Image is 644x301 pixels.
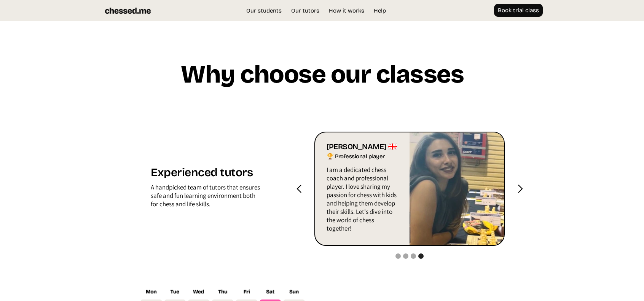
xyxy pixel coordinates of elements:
div: carousel [314,132,505,246]
h1: Why choose our classes [180,61,464,94]
div: next slide [505,132,535,246]
a: Our tutors [287,7,323,14]
a: How it works [325,7,368,14]
p: I am a dedicated chess coach and professional player. I love sharing my passion for chess with ki... [327,166,400,236]
h1: Experienced tutors [151,166,260,183]
div: Show slide 2 of 4 [403,253,408,259]
div: previous slide [284,132,314,246]
a: Help [370,7,390,14]
div: A handpicked team of tutors that ensures safe and fun learning environment both for chess and lif... [151,183,260,212]
div: 🏆 Professional player [327,152,400,162]
a: Book trial class [494,4,543,17]
div: Show slide 1 of 4 [395,253,401,259]
div: [PERSON_NAME] 🇬🇪 [327,142,400,152]
div: 4 of 4 [314,132,505,246]
div: Show slide 3 of 4 [411,253,416,259]
a: Our students [242,7,285,14]
div: Show slide 4 of 4 [418,253,424,259]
